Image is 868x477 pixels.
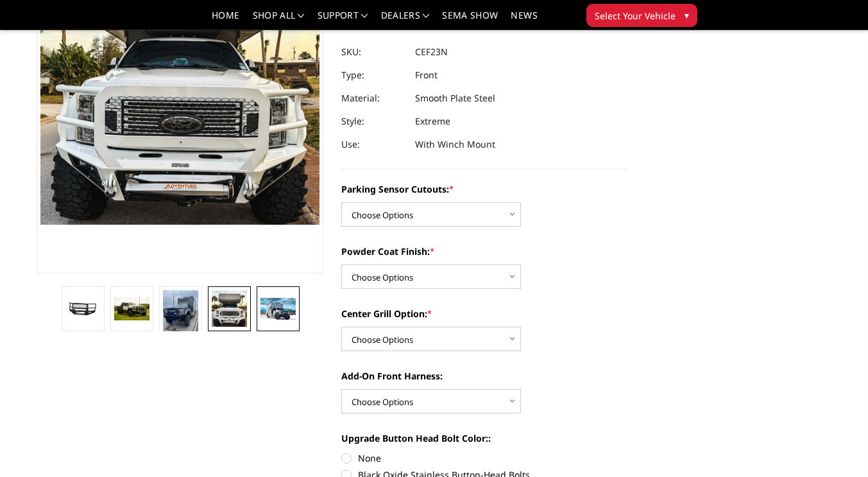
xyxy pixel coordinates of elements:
label: Upgrade Button Head Bolt Color:: [341,431,629,445]
dd: CEF23N [415,40,448,64]
a: Support [318,11,368,30]
dt: Type: [341,64,405,87]
span: Select Your Vehicle [595,9,676,22]
img: 2023-2025 Ford F450-550 - DBL Designs Custom Product - A2 Series - Extreme Front Bumper (winch mo... [260,298,295,320]
label: Parking Sensor Cutouts: [341,182,629,196]
dt: Material: [341,87,405,110]
button: Select Your Vehicle [586,4,697,27]
dd: Extreme [415,110,450,133]
dt: SKU: [341,40,405,64]
dd: With Winch Mount [415,133,495,156]
a: News [511,11,537,30]
label: None [341,451,629,465]
img: 2023-2025 Ford F450-550 - DBL Designs Custom Product - A2 Series - Extreme Front Bumper (winch mo... [163,290,198,337]
dt: Style: [341,110,405,133]
a: SEMA Show [442,11,498,30]
dd: Front [415,64,438,87]
span: ▾ [685,8,689,22]
a: Dealers [381,11,430,30]
img: 2023-2025 Ford F450-550 - DBL Designs Custom Product - A2 Series - Extreme Front Bumper (winch mo... [65,301,100,317]
dd: Smooth Plate Steel [415,87,495,110]
img: 2023-2025 Ford F450-550 - DBL Designs Custom Product - A2 Series - Extreme Front Bumper (winch mo... [114,297,149,321]
a: shop all [253,11,305,30]
iframe: Chat Widget [804,415,868,477]
a: Home [212,11,239,30]
label: Powder Coat Finish: [341,245,629,258]
label: Add-On Front Harness: [341,369,629,383]
img: 2023-2025 Ford F450-550 - DBL Designs Custom Product - A2 Series - Extreme Front Bumper (winch mo... [212,291,246,327]
label: Center Grill Option: [341,307,629,320]
dt: Use: [341,133,405,156]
